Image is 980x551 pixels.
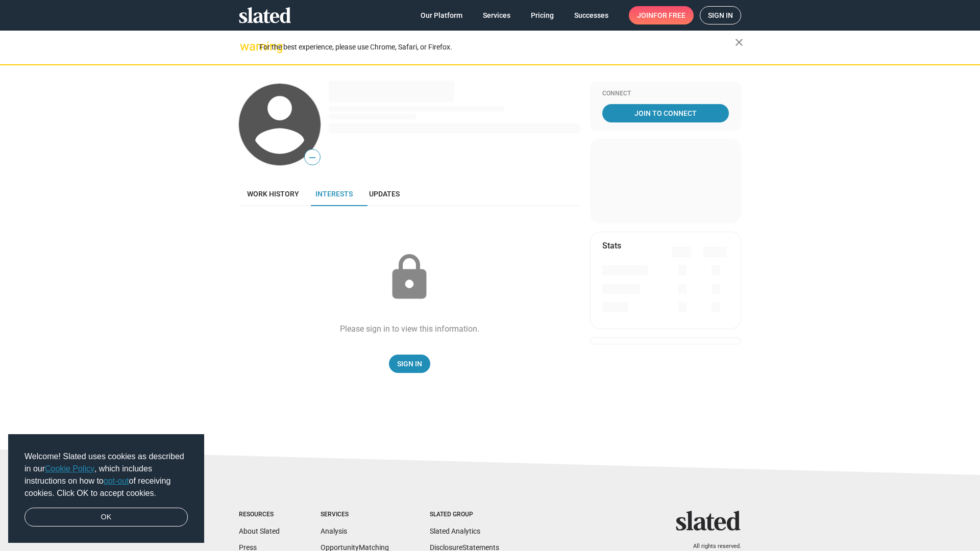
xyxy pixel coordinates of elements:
a: Our Platform [412,6,471,24]
a: dismiss cookie message [24,508,188,527]
span: Join To Connect [604,104,727,122]
a: Sign in [700,6,741,24]
a: Cookie Policy [45,464,94,473]
a: Sign In [389,355,430,373]
mat-card-title: Stats [602,240,621,251]
div: cookieconsent [8,434,204,543]
div: Connect [602,90,729,98]
a: Successes [566,6,617,24]
a: opt-out [104,477,129,485]
span: Interests [315,190,353,198]
span: Welcome! Slated uses cookies as described in our , which includes instructions on how to of recei... [24,450,188,499]
div: Slated Group [430,511,499,519]
span: Our Platform [421,6,462,24]
mat-icon: lock [384,252,435,303]
span: Join [637,6,685,24]
span: Sign in [708,7,733,24]
span: Successes [574,6,608,24]
mat-icon: close [733,36,745,48]
a: Pricing [523,6,562,24]
span: Services [483,6,510,24]
span: Pricing [531,6,554,24]
a: Updates [361,182,408,206]
a: Analysis [321,527,347,535]
mat-icon: warning [240,40,252,53]
div: For the best experience, please use Chrome, Safari, or Firefox. [259,40,735,54]
a: Work history [239,182,307,206]
div: Resources [239,511,280,519]
a: About Slated [239,527,280,535]
span: Sign In [397,355,422,373]
span: Work history [247,190,299,198]
a: Slated Analytics [430,527,480,535]
a: Joinfor free [629,6,694,24]
span: for free [653,6,685,24]
div: Please sign in to view this information. [340,323,479,334]
a: Interests [307,182,361,206]
span: — [305,151,320,164]
div: Services [321,511,389,519]
a: Join To Connect [602,104,729,122]
span: Updates [369,190,400,198]
a: Services [475,6,519,24]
